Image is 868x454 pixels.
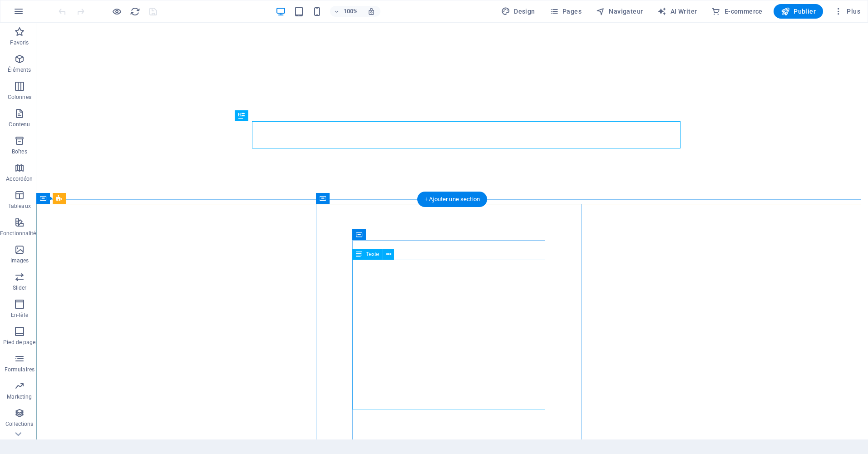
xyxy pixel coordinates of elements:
p: Accordéon [6,175,33,183]
button: E-commerce [708,4,766,19]
span: Plus [834,7,860,16]
button: Cliquez ici pour quitter le mode Aperçu et poursuivre l'édition. [111,6,122,17]
span: AI Writer [657,7,697,16]
p: Colonnes [8,94,31,101]
p: Éléments [8,66,31,74]
p: Boîtes [12,148,27,155]
span: Design [501,7,535,16]
i: Lors du redimensionnement, ajuster automatiquement le niveau de zoom en fonction de l'appareil sé... [367,7,375,15]
p: Slider [13,284,27,291]
span: Texte [366,252,379,257]
i: Actualiser la page [130,6,140,17]
button: AI Writer [654,4,700,19]
button: Publier [774,4,823,19]
span: Navigateur [596,7,643,16]
p: En-tête [11,311,28,319]
button: Plus [830,4,864,19]
span: Pages [550,7,582,16]
span: Publier [781,7,816,16]
p: Favoris [10,39,29,46]
span: E-commerce [711,7,762,16]
button: Design [498,4,539,19]
p: Collections [5,420,33,428]
p: Marketing [7,393,32,400]
p: Images [10,257,29,264]
div: + Ajouter une section [417,192,487,207]
button: Pages [546,4,585,19]
p: Tableaux [8,202,31,210]
p: Contenu [9,121,30,128]
div: Design (Ctrl+Alt+Y) [498,4,539,19]
button: reload [129,6,140,17]
p: Formulaires [5,366,35,373]
h6: 100% [344,6,358,17]
p: Pied de page [3,339,35,346]
button: Navigateur [592,4,646,19]
button: 100% [330,6,362,17]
